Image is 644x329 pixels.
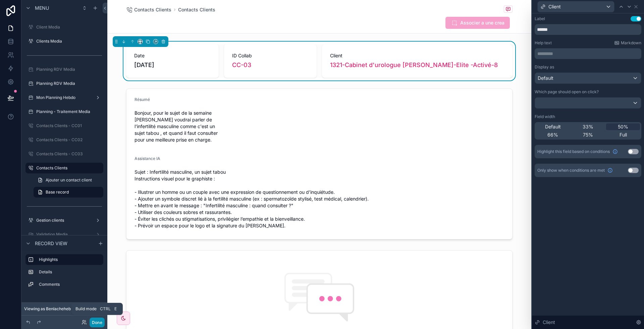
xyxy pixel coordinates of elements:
a: Planning RDV Media [25,64,103,75]
a: Contacts Clients [25,163,103,173]
a: Clients Media [25,36,103,47]
span: Ctrl [99,306,111,312]
label: Mon Planning Hebdo [36,95,93,100]
span: Menu [35,5,49,11]
label: Help text [535,40,552,46]
a: Gestion clients [25,215,103,226]
span: 75% [583,131,593,138]
a: Ajouter un contact client [34,175,103,185]
a: CC-03 [232,60,251,70]
label: Validation Media [36,232,93,237]
a: Planning RDV Media [25,78,103,89]
span: 66% [547,131,558,138]
a: Client Media [25,22,103,33]
a: Markdown [614,40,641,46]
a: 1321-Cabinet d'urologue [PERSON_NAME]-Elite -Activé-8 [330,60,498,70]
span: Default [545,123,561,130]
label: Clients Media [36,39,102,44]
label: Planning RDV Media [36,81,102,86]
span: Contacts Clients [134,6,171,13]
span: Client [330,52,504,59]
span: Client [548,3,561,10]
a: Base record [34,187,103,198]
label: Contacts Clients [36,165,99,171]
span: Only show when conditions are met [537,168,605,173]
label: Field width [535,114,555,119]
span: Ajouter un contact client [46,177,92,183]
span: [DATE] [134,60,211,70]
a: Contacts Clients - CC01 [25,120,103,131]
label: Contacts Clients - CC02 [36,137,102,143]
span: Full [620,131,627,138]
div: Label [535,16,545,21]
span: ID Collab [232,52,309,59]
span: Record view [35,240,67,247]
label: Planning - Traitement Media [36,109,102,114]
a: Planning - Traitement Media [25,106,103,117]
div: scrollable content [535,48,641,59]
a: Contacts Clients [126,6,171,13]
span: Date [134,52,211,59]
span: Base record [46,189,69,195]
label: Contacts Clients - CC03 [36,151,102,157]
a: Contacts Clients - CC03 [25,149,103,159]
label: Gestion clients [36,218,93,223]
a: Validation Media [25,229,103,240]
span: Default [538,75,553,81]
label: Details [39,269,101,275]
span: Viewing as Benlacheheb [24,306,71,312]
label: Highlights [39,257,98,262]
label: Contacts Clients - CC01 [36,123,102,128]
span: Build mode [75,306,97,312]
a: Mon Planning Hebdo [25,92,103,103]
button: Client [537,1,614,12]
div: scrollable content [21,251,107,296]
label: Planning RDV Media [36,67,102,72]
span: 50% [618,123,628,130]
span: Highlight this field based on conditions [537,149,610,154]
a: Contacts Clients [178,6,215,13]
a: Contacts Clients - CC02 [25,134,103,145]
span: E [113,306,118,312]
label: Which page should open on click? [535,89,599,95]
span: 33% [583,123,593,130]
label: Comments [39,282,101,287]
label: Display as [535,64,554,70]
button: Done [90,318,105,327]
button: Default [535,72,641,84]
span: Client [543,319,555,326]
label: Client Media [36,24,102,30]
span: Markdown [621,40,641,46]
